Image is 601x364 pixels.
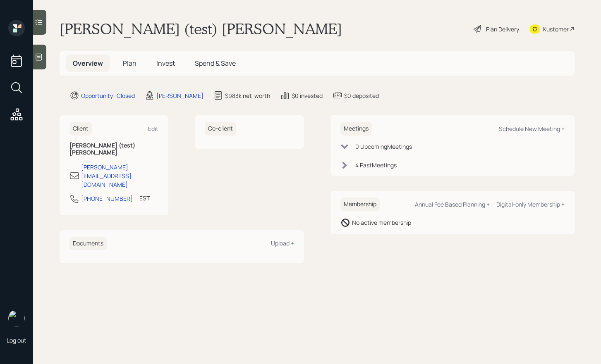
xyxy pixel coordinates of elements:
[415,200,490,208] div: Annual Fee Based Planning +
[344,91,379,100] div: $0 deposited
[352,218,411,227] div: No active membership
[60,20,342,38] h1: [PERSON_NAME] (test) [PERSON_NAME]
[355,142,412,151] div: 0 Upcoming Meeting s
[7,336,26,344] div: Log out
[486,25,519,33] div: Plan Delivery
[69,122,92,136] h6: Client
[81,163,158,189] div: [PERSON_NAME][EMAIL_ADDRESS][DOMAIN_NAME]
[156,59,175,68] span: Invest
[69,142,158,156] h6: [PERSON_NAME] (test) [PERSON_NAME]
[81,91,135,100] div: Opportunity · Closed
[340,197,380,211] h6: Membership
[139,194,150,202] div: EST
[355,161,397,169] div: 4 Past Meeting s
[73,59,103,68] span: Overview
[543,25,569,33] div: Kustomer
[148,125,158,133] div: Edit
[81,194,133,203] div: [PHONE_NUMBER]
[292,91,323,100] div: $0 invested
[195,59,236,68] span: Spend & Save
[225,91,270,100] div: $983k net-worth
[69,237,107,250] h6: Documents
[271,239,294,247] div: Upload +
[499,125,565,133] div: Schedule New Meeting +
[205,122,236,136] h6: Co-client
[496,200,565,208] div: Digital-only Membership +
[123,59,136,68] span: Plan
[156,91,204,100] div: [PERSON_NAME]
[8,310,25,326] img: aleksandra-headshot.png
[340,122,372,136] h6: Meetings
